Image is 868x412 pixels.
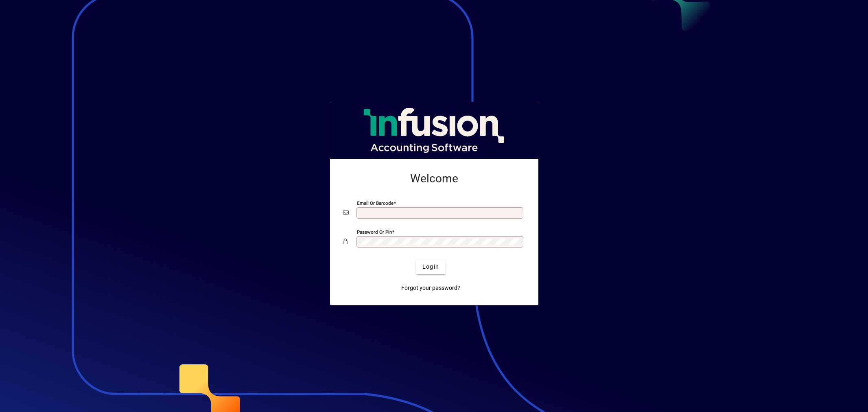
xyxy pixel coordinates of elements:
[422,263,439,271] span: Login
[357,229,392,234] mat-label: Password or Pin
[416,260,446,274] button: Login
[401,284,460,292] span: Forgot your password?
[398,281,464,296] a: Forgot your password?
[343,172,525,186] h2: Welcome
[357,200,394,206] mat-label: Email or Barcode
